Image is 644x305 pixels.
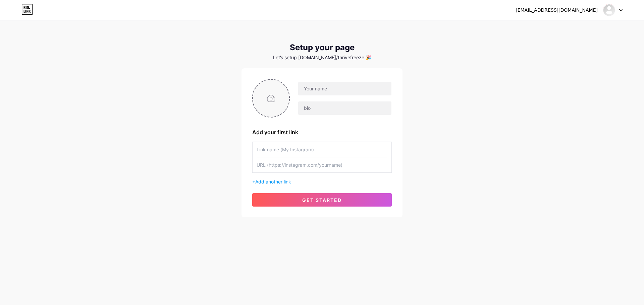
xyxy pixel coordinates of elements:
[241,55,402,60] div: Let’s setup [DOMAIN_NAME]/thrivefreeze 🎉
[252,193,392,207] button: get started
[252,178,392,185] div: +
[298,101,391,115] input: bio
[255,179,291,184] span: Add another link
[257,142,387,157] input: Link name (My Instagram)
[603,4,615,16] img: thrivefreeze
[257,157,387,172] input: URL (https://instagram.com/yourname)
[516,7,598,14] div: [EMAIL_ADDRESS][DOMAIN_NAME]
[302,197,342,203] span: get started
[252,128,392,136] div: Add your first link
[298,82,391,95] input: Your name
[241,43,402,52] div: Setup your page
